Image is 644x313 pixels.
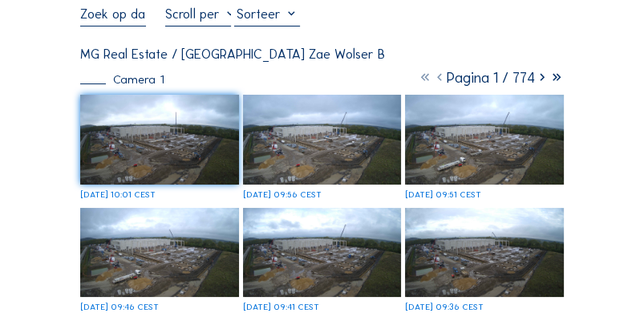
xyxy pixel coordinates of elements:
div: [DATE] 09:36 CEST [405,303,484,312]
div: Camera 1 [80,74,164,86]
img: image_53620750 [405,95,564,184]
img: image_53620884 [243,95,402,184]
div: [DATE] 09:46 CEST [80,303,159,312]
img: image_53620609 [80,208,239,297]
img: image_53620327 [405,208,564,297]
div: [DATE] 09:41 CEST [243,303,319,312]
div: MG Real Estate / [GEOGRAPHIC_DATA] Zae Wolser B [80,47,385,61]
input: Zoek op datum 󰅀 [80,6,146,22]
div: [DATE] 09:56 CEST [243,191,322,200]
div: [DATE] 09:51 CEST [405,191,481,200]
span: Pagina 1 / 774 [447,69,535,87]
div: [DATE] 10:01 CEST [80,191,156,200]
img: image_53620469 [243,208,402,297]
img: image_53621029 [80,95,239,184]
